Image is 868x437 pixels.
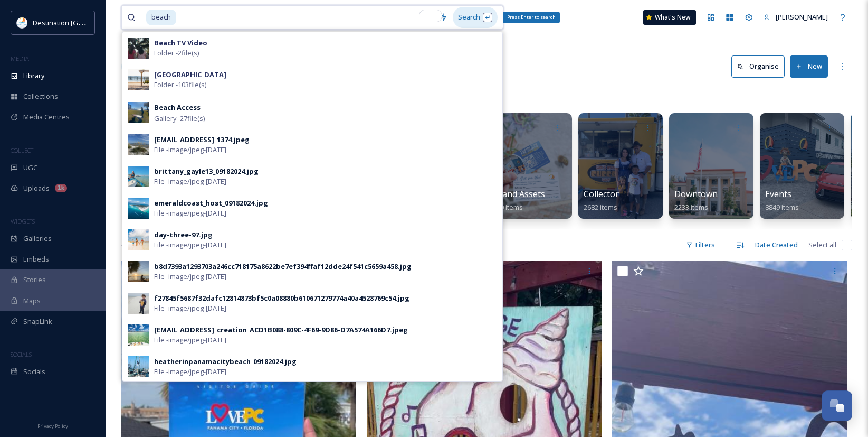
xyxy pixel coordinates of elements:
span: File - image/jpeg - [DATE] [154,240,226,250]
button: Open Chat [822,390,852,421]
img: 344ec2a7-bb90-4f25-8c9b-ad4c707b8b79.jpg [128,293,149,314]
img: 9c76222786caaa4436fa296c6e6c5e88f0296088e50e1f30108b6db7aec9d46b.jpg [128,69,149,90]
strong: Beach TV Video [154,38,207,48]
span: 2682 items [584,202,617,212]
span: File - image/jpeg - [DATE] [154,367,226,377]
div: emeraldcoast_host_09182024.jpg [154,198,268,208]
span: Library [23,71,44,81]
span: File - image/jpeg - [DATE] [154,176,226,187]
div: day-three-97.jpg [154,230,213,240]
span: File - image/jpeg - [DATE] [154,303,226,313]
span: Destination [GEOGRAPHIC_DATA] [33,17,138,27]
span: Uploads [23,183,50,193]
a: Collector2682 items [584,189,619,212]
span: File - image/jpeg - [DATE] [154,335,226,345]
span: Embeds [23,254,49,264]
a: Events8849 items [765,189,799,212]
div: b8d7393a1293703a246cc718175a8622be7ef394ffaf12dde24f541c5659a458.jpg [154,262,412,272]
span: [PERSON_NAME] [776,12,828,22]
span: Collector [584,188,619,200]
span: SnapLink [23,317,52,327]
a: Brand Assets210 items [493,189,545,212]
strong: [GEOGRAPHIC_DATA] [154,70,226,79]
span: File - image/jpeg - [DATE] [154,145,226,155]
a: What's New [643,10,696,25]
input: To enrich screen reader interactions, please activate Accessibility in Grammarly extension settings [177,6,434,29]
span: Downtown [674,188,718,200]
img: 0ac76370631f75608b7099665bf2f9e4809fdc2849b1a5e836be21a32f043859.jpg [128,102,149,123]
div: brittany_gayle13_09182024.jpg [154,166,259,176]
img: 30fba918-aac1-4797-8b3f-0df308ec582b.jpg [128,261,149,282]
a: Privacy Policy [37,419,68,432]
a: Organise [731,55,790,77]
strong: Beach Access [154,103,201,112]
span: Galleries [23,234,52,244]
span: COLLECT [11,146,33,154]
span: Events [765,188,791,200]
div: f27845f5687f32dafc12814873bf5c0a08880b610671279774a40a4528769c54.jpg [154,293,409,303]
img: adc07ace-1d4e-44f8-afcc-74f39224ae90.jpg [128,229,149,250]
img: 991301d2-b169-4626-95ab-378993c74d07.jpg [128,198,149,219]
span: 2233 items [674,202,708,212]
span: Stories [23,275,46,285]
div: Filters [681,235,720,255]
div: Search [453,7,498,27]
span: Maps [23,296,41,306]
div: Date Created [750,235,803,255]
img: download.png [17,17,27,28]
span: File - image/jpeg - [DATE] [154,272,226,282]
span: Select all [808,240,836,250]
span: Folder - 103 file(s) [154,80,206,90]
span: Folder - 2 file(s) [154,48,199,58]
div: [EMAIL_ADDRESS]_1374.jpeg [154,135,250,145]
span: beach [146,10,176,25]
img: 516d6b74-bf16-4c44-9ca3-4a3601840c98.jpg [128,166,149,187]
img: b1cf7619-51f7-4bf6-aaf0-ba835afc0f61.jpg [128,38,149,59]
span: Gallery - 27 file(s) [154,114,205,124]
span: Media Centres [23,112,70,122]
span: Socials [23,367,45,377]
img: d095d4bc-553f-4691-8032-25074ae7d1b9.jpg [128,356,149,377]
a: Downtown2233 items [674,189,718,212]
a: [PERSON_NAME] [758,7,833,27]
span: File - image/jpeg - [DATE] [154,208,226,218]
div: [EMAIL_ADDRESS]_creation_ACD1B088-809C-4F69-9D86-D7A574A166D7.jpeg [154,325,408,335]
span: 210 items [493,202,523,212]
button: New [790,55,828,77]
div: 1k [55,184,67,192]
span: 49 file s [121,240,142,250]
span: Collections [23,91,58,101]
span: SOCIALS [11,350,32,358]
span: UGC [23,163,37,173]
span: MEDIA [11,54,29,62]
button: Organise [731,55,785,77]
span: WIDGETS [11,217,35,225]
span: Privacy Policy [37,423,68,430]
span: Brand Assets [493,188,545,200]
span: 8849 items [765,202,799,212]
div: Press Enter to search [503,12,560,23]
img: d54db2f0-92ef-49da-8644-222d3e7d6128.jpg [128,134,149,155]
img: b4ff563e-4831-4eed-b152-e9b99f46a85c.jpg [128,324,149,346]
div: heatherinpanamacitybeach_09182024.jpg [154,357,297,367]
